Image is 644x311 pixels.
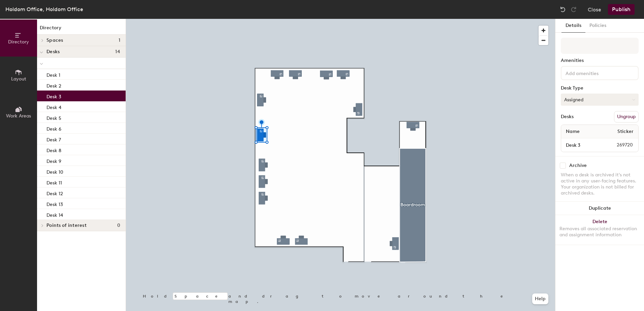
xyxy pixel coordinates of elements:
p: Desk 14 [46,210,63,218]
input: Unnamed desk [562,140,601,150]
input: Add amenities [564,69,625,77]
p: Desk 12 [46,189,63,197]
span: 269720 [601,141,637,149]
button: Publish [608,4,635,15]
p: Desk 9 [46,157,61,164]
button: Details [561,19,585,33]
p: Desk 8 [46,146,61,153]
button: Help [532,293,548,304]
button: DeleteRemoves all associated reservation and assignment information [555,215,644,245]
button: Assigned [561,94,639,106]
img: Undo [559,6,566,13]
p: Desk 11 [46,178,62,186]
span: Directory [8,39,29,45]
span: Layout [11,76,26,82]
span: Sticker [614,126,637,138]
span: Spaces [46,38,63,43]
img: Redo [570,6,577,13]
button: Close [588,4,601,15]
span: Name [562,126,583,138]
button: Ungroup [614,111,639,123]
div: Archive [569,163,587,168]
div: Desk Type [561,85,639,91]
span: Desks [46,49,60,55]
p: Desk 4 [46,103,61,110]
div: Holdom Office, Holdom Office [5,5,83,13]
p: Desk 5 [46,113,61,121]
button: Duplicate [555,202,644,215]
div: Desks [561,114,574,119]
div: Removes all associated reservation and assignment information [559,226,640,238]
p: Desk 3 [46,92,61,100]
p: Desk 6 [46,124,61,132]
span: Points of interest [46,223,87,228]
span: 1 [119,38,120,43]
button: Policies [585,19,610,33]
span: Work Areas [6,113,31,119]
p: Desk 1 [46,70,60,78]
p: Desk 7 [46,135,61,143]
h1: Directory [37,24,126,35]
p: Desk 10 [46,167,63,175]
div: Amenities [561,58,639,63]
p: Desk 2 [46,81,61,89]
div: When a desk is archived it's not active in any user-facing features. Your organization is not bil... [561,172,639,196]
p: Desk 13 [46,200,63,207]
span: 0 [117,223,120,228]
span: 14 [115,49,120,55]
